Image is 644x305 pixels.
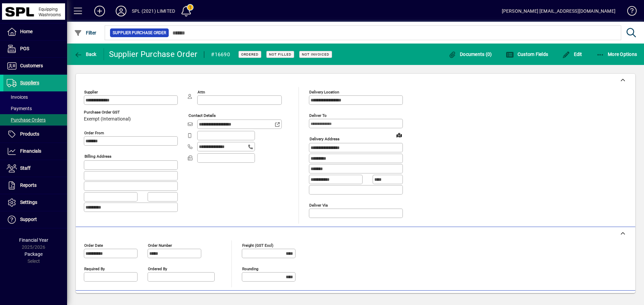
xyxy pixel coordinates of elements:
[3,194,67,211] a: Settings
[67,48,104,60] app-page-header-button: Back
[198,90,205,94] mat-label: Attn
[241,52,259,57] span: Ordered
[148,243,172,247] mat-label: Order number
[84,266,105,271] mat-label: Required by
[7,106,32,111] span: Payments
[3,177,67,194] a: Reports
[109,49,198,60] div: Supplier Purchase Order
[84,117,131,122] span: Exempt (International)
[595,48,639,60] button: More Options
[506,52,548,57] span: Custom Fields
[7,117,46,123] span: Purchase Orders
[20,217,37,222] span: Support
[3,211,67,228] a: Support
[269,52,291,57] span: Not Filled
[211,49,230,60] div: #16690
[148,266,167,271] mat-label: Ordered by
[113,29,166,36] span: Supplier Purchase Order
[242,243,273,247] mat-label: Freight (GST excl)
[72,27,98,39] button: Filter
[596,52,637,57] span: More Options
[24,251,43,257] span: Package
[89,5,110,17] button: Add
[394,130,405,140] a: View on map
[309,113,327,118] mat-label: Deliver To
[622,1,636,23] a: Knowledge Base
[302,52,329,57] span: Not Invoiced
[20,200,37,205] span: Settings
[309,90,339,94] mat-label: Delivery Location
[7,94,28,100] span: Invoices
[3,91,67,103] a: Invoices
[3,160,67,177] a: Staff
[72,48,98,60] button: Back
[20,182,37,188] span: Reports
[74,52,97,57] span: Back
[84,131,104,135] mat-label: Order from
[20,63,43,68] span: Customers
[20,165,31,171] span: Staff
[110,5,132,17] button: Profile
[447,48,494,60] button: Documents (0)
[242,266,258,271] mat-label: Rounding
[20,29,33,34] span: Home
[560,48,584,60] button: Edit
[448,52,492,57] span: Documents (0)
[3,126,67,143] a: Products
[20,131,39,137] span: Products
[3,103,67,114] a: Payments
[3,143,67,160] a: Financials
[502,6,615,16] div: [PERSON_NAME] [EMAIL_ADDRESS][DOMAIN_NAME]
[20,148,41,154] span: Financials
[3,23,67,40] a: Home
[74,30,97,35] span: Filter
[84,110,131,115] span: Purchase Order GST
[3,41,67,57] a: POS
[132,6,175,16] div: SPL (2021) LIMITED
[84,243,103,247] mat-label: Order date
[309,203,328,207] mat-label: Deliver via
[84,90,98,94] mat-label: Supplier
[562,52,582,57] span: Edit
[20,46,29,51] span: POS
[3,58,67,74] a: Customers
[504,48,550,60] button: Custom Fields
[20,80,39,85] span: Suppliers
[19,237,48,243] span: Financial Year
[3,114,67,126] a: Purchase Orders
